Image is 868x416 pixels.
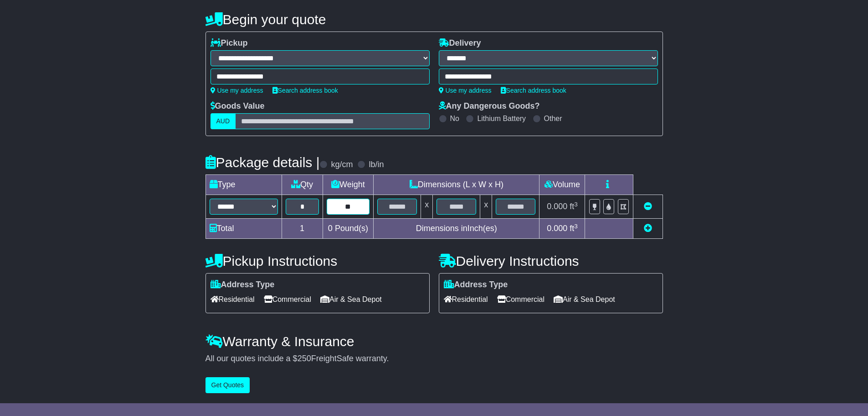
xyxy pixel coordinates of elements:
[211,292,255,306] span: Residential
[547,202,567,211] span: 0.000
[205,219,282,239] td: Total
[501,87,566,94] a: Search address book
[298,354,311,363] span: 250
[205,175,282,195] td: Type
[205,12,663,27] h4: Begin your quote
[205,354,663,364] div: All our quotes include a $ FreightSafe warranty.
[544,114,562,123] label: Other
[539,175,585,195] td: Volume
[205,334,663,349] h4: Warranty & Insurance
[211,101,265,111] label: Goods Value
[211,280,275,290] label: Address Type
[439,87,492,94] a: Use my address
[323,219,374,239] td: Pound(s)
[374,175,539,195] td: Dimensions (L x W x H)
[272,87,338,94] a: Search address book
[323,175,374,195] td: Weight
[205,155,320,170] h4: Package details |
[205,377,250,393] button: Get Quotes
[439,253,663,269] h4: Delivery Instructions
[439,38,481,48] label: Delivery
[374,219,539,239] td: Dimensions in Inch(es)
[205,253,430,269] h4: Pickup Instructions
[264,292,311,306] span: Commercial
[480,195,492,219] td: x
[477,114,526,123] label: Lithium Battery
[444,280,508,290] label: Address Type
[369,160,384,170] label: lb/in
[328,224,333,233] span: 0
[554,292,615,306] span: Air & Sea Depot
[211,38,248,48] label: Pickup
[574,223,578,230] sup: 3
[211,87,263,94] a: Use my address
[211,113,236,129] label: AUD
[320,292,382,306] span: Air & Sea Depot
[421,195,433,219] td: x
[570,224,578,233] span: ft
[331,160,353,170] label: kg/cm
[644,202,652,211] a: Remove this item
[439,101,540,111] label: Any Dangerous Goods?
[282,219,323,239] td: 1
[574,201,578,208] sup: 3
[644,224,652,233] a: Add new item
[450,114,459,123] label: No
[282,175,323,195] td: Qty
[547,224,567,233] span: 0.000
[497,292,544,306] span: Commercial
[444,292,488,306] span: Residential
[570,202,578,211] span: ft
